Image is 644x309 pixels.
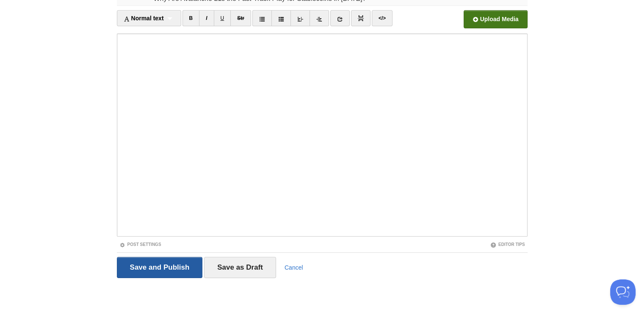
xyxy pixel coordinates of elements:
[237,15,244,21] del: Str
[285,264,303,271] a: Cancel
[372,10,392,26] a: </>
[204,257,276,278] input: Save as Draft
[490,242,525,247] a: Editor Tips
[199,10,214,26] a: I
[117,257,203,278] input: Save and Publish
[182,10,200,26] a: B
[358,15,364,21] img: pagebreak-icon.png
[124,15,164,22] span: Normal text
[610,279,636,305] iframe: Help Scout Beacon - Open
[214,10,231,26] a: U
[230,10,251,26] a: Str
[119,242,161,247] a: Post Settings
